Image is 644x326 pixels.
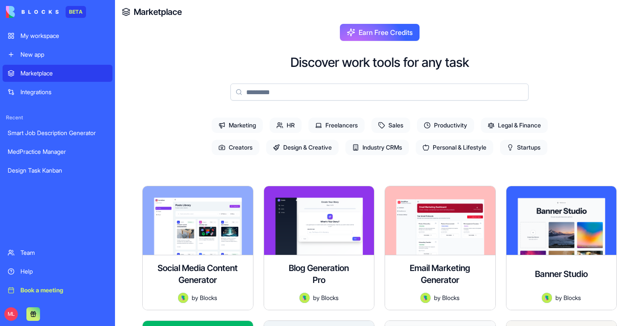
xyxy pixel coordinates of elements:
[20,267,107,276] div: Help
[417,118,474,133] span: Productivity
[506,186,617,310] a: Banner StudioAvatarbyBlocks
[3,65,112,82] a: Marketplace
[212,118,263,133] span: Marketing
[313,293,319,302] span: by
[290,55,469,70] h2: Discover work tools for any task
[542,293,552,303] img: Avatar
[4,307,18,321] span: ML
[3,162,112,179] a: Design Task Kanban
[3,124,112,141] a: Smart Job Description Generator
[385,186,496,310] a: Email Marketing GeneratorAvatarbyBlocks
[200,293,217,302] span: Blocks
[416,140,493,155] span: Personal & Lifestyle
[371,118,410,133] span: Sales
[270,118,302,133] span: HR
[142,186,253,310] a: Social Media Content GeneratorAvatarbyBlocks
[535,268,588,280] h4: Banner Studio
[3,114,112,121] span: Recent
[20,32,107,40] div: My workspace
[299,293,310,303] img: Avatar
[3,244,112,261] a: Team
[420,293,431,303] img: Avatar
[500,140,547,155] span: Startups
[266,140,339,155] span: Design & Creative
[345,140,409,155] span: Industry CRMs
[442,293,460,302] span: Blocks
[3,282,112,299] a: Book a meeting
[3,84,112,101] a: Integrations
[192,293,198,302] span: by
[20,88,107,96] div: Integrations
[178,293,188,303] img: Avatar
[321,293,339,302] span: Blocks
[3,46,112,63] a: New app
[308,118,365,133] span: Freelancers
[66,6,86,18] div: BETA
[20,50,107,59] div: New app
[513,262,610,286] div: Banner Studio
[264,186,375,310] a: Blog Generation ProAvatarbyBlocks
[359,27,413,38] span: Earn Free Credits
[392,262,489,286] h4: Email Marketing Generator
[134,6,182,18] a: Marketplace
[212,140,259,155] span: Creators
[20,286,107,294] div: Book a meeting
[434,293,440,302] span: by
[555,293,562,302] span: by
[20,69,107,78] div: Marketplace
[8,166,107,175] div: Design Task Kanban
[271,262,368,286] div: Blog Generation Pro
[8,129,107,137] div: Smart Job Description Generator
[481,118,548,133] span: Legal & Finance
[8,147,107,156] div: MedPractice Manager
[3,263,112,280] a: Help
[285,262,353,286] h4: Blog Generation Pro
[340,24,420,41] button: Earn Free Credits
[6,6,59,18] img: logo
[563,293,581,302] span: Blocks
[149,262,246,286] h4: Social Media Content Generator
[6,6,86,18] a: BETA
[20,248,107,257] div: Team
[3,27,112,44] a: My workspace
[3,143,112,160] a: MedPractice Manager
